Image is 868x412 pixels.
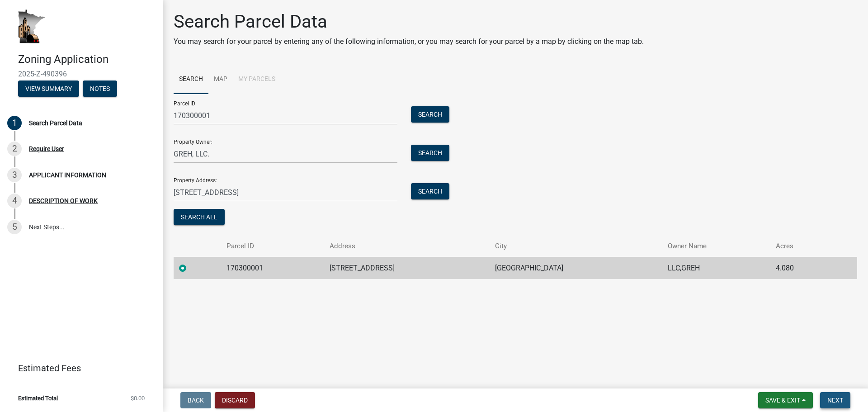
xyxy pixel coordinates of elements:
button: Save & Exit [758,392,813,408]
h4: Zoning Application [18,53,156,66]
div: 5 [7,220,22,234]
button: Search [411,145,449,161]
button: Search [411,106,449,123]
button: Search All [174,209,225,225]
span: Next [827,397,843,404]
wm-modal-confirm: Summary [18,85,79,93]
div: Search Parcel Data [29,120,82,126]
div: 2 [7,142,22,156]
td: 170300001 [221,257,325,279]
span: Estimated Total [18,395,58,401]
div: DESCRIPTION OF WORK [29,198,98,204]
th: City [490,236,662,257]
div: APPLICANT INFORMATION [29,172,106,178]
button: Search [411,183,449,199]
th: Owner Name [662,236,771,257]
th: Address [324,236,490,257]
a: Map [208,65,233,94]
button: Next [820,392,850,408]
div: 1 [7,116,22,130]
td: [STREET_ADDRESS] [324,257,490,279]
span: Back [188,397,204,404]
span: $0.00 [131,395,145,401]
div: 4 [7,194,22,208]
button: Back [180,392,211,408]
td: 4.080 [770,257,833,279]
button: Discard [215,392,255,408]
p: You may search for your parcel by entering any of the following information, or you may search fo... [174,36,644,47]
td: [GEOGRAPHIC_DATA] [490,257,662,279]
wm-modal-confirm: Notes [83,85,117,93]
span: Save & Exit [765,397,800,404]
div: Require User [29,146,64,152]
h1: Search Parcel Data [174,11,644,33]
span: 2025-Z-490396 [18,70,145,78]
td: LLC,GREH [662,257,771,279]
button: View Summary [18,81,79,97]
a: Estimated Fees [7,359,148,377]
button: Notes [83,81,117,97]
th: Acres [770,236,833,257]
div: 3 [7,168,22,182]
th: Parcel ID [221,236,325,257]
a: Search [174,65,208,94]
img: Houston County, Minnesota [18,9,45,43]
